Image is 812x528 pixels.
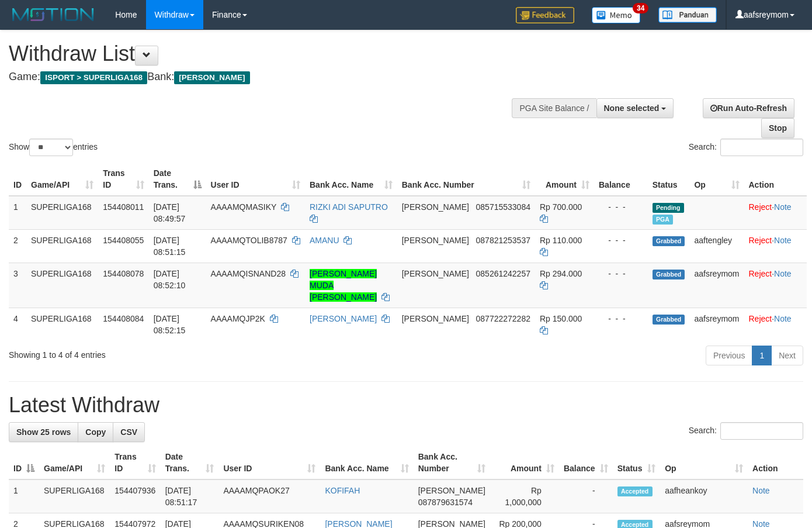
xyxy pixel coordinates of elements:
[592,7,641,23] img: Button%20Memo.svg
[85,427,106,437] span: Copy
[689,308,744,341] td: aafsreymom
[604,103,660,113] span: None selected
[689,263,744,308] td: aafsreymom
[540,269,582,278] span: Rp 294.000
[310,314,377,323] a: [PERSON_NAME]
[325,486,360,495] a: KOFIFAH
[599,268,643,279] div: - - -
[9,71,530,83] h4: Game: Bank:
[653,270,685,279] span: Grabbed
[559,479,613,513] td: -
[9,263,26,308] td: 3
[749,202,772,212] a: Reject
[540,236,582,245] span: Rp 110.000
[9,196,26,230] td: 1
[744,163,807,196] th: Action
[476,202,530,212] span: Copy 085715533084 to clipboard
[516,7,574,23] img: Feedback.jpg
[206,163,305,196] th: User ID: activate to sort column ascending
[418,486,485,495] span: [PERSON_NAME]
[218,479,320,513] td: AAAAMQPAOK27
[9,394,803,417] h1: Latest Withdraw
[774,269,792,278] a: Note
[110,479,160,513] td: 154407936
[660,446,748,479] th: Op: activate to sort column ascending
[476,269,530,278] span: Copy 085261242257 to clipboard
[402,202,469,212] span: [PERSON_NAME]
[476,314,530,323] span: Copy 087722272282 to clipboard
[310,236,339,245] a: AMANU
[103,269,144,278] span: 154408078
[154,269,186,290] span: [DATE] 08:52:10
[752,346,772,365] a: 1
[771,346,803,365] a: Next
[120,427,137,437] span: CSV
[149,163,206,196] th: Date Trans.: activate to sort column descending
[397,163,535,196] th: Bank Acc. Number: activate to sort column ascending
[103,314,144,323] span: 154408084
[706,346,752,365] a: Previous
[402,236,469,245] span: [PERSON_NAME]
[594,163,648,196] th: Balance
[476,236,530,245] span: Copy 087821253537 to clipboard
[9,139,98,156] label: Show entries
[720,139,803,156] input: Search:
[9,422,78,442] a: Show 25 rows
[402,314,469,323] span: [PERSON_NAME]
[660,479,748,513] td: aafheankoy
[211,236,287,245] span: AAAAMQTOLIB8787
[689,163,744,196] th: Op: activate to sort column ascending
[599,313,643,325] div: - - -
[9,163,26,196] th: ID
[540,314,582,323] span: Rp 150.000
[26,196,98,230] td: SUPERLIGA168
[161,446,219,479] th: Date Trans.: activate to sort column ascending
[418,498,473,507] span: Copy 087879631574 to clipboard
[310,269,377,302] a: [PERSON_NAME] MUDA [PERSON_NAME]
[617,486,653,496] span: Accepted
[110,446,160,479] th: Trans ID: activate to sort column ascending
[154,314,186,335] span: [DATE] 08:52:15
[596,98,674,118] button: None selected
[744,308,807,341] td: ·
[9,229,26,263] td: 2
[161,479,219,513] td: [DATE] 08:51:17
[211,314,265,323] span: AAAAMQJP2K
[689,229,744,263] td: aaftengley
[29,139,73,156] select: Showentries
[749,269,772,278] a: Reject
[113,422,145,442] a: CSV
[689,139,803,156] label: Search:
[653,315,685,325] span: Grabbed
[310,202,388,212] a: RIZKI ADI SAPUTRO
[39,446,110,479] th: Game/API: activate to sort column ascending
[752,486,770,495] a: Note
[774,314,792,323] a: Note
[703,98,794,118] a: Run Auto-Refresh
[78,422,113,442] a: Copy
[26,263,98,308] td: SUPERLIGA168
[9,6,98,23] img: MOTION_logo.png
[749,236,772,245] a: Reject
[9,479,39,513] td: 1
[744,196,807,230] td: ·
[761,118,794,138] a: Stop
[9,344,329,361] div: Showing 1 to 4 of 4 entries
[26,229,98,263] td: SUPERLIGA168
[653,215,673,225] span: Marked by aafheankoy
[174,71,249,84] span: [PERSON_NAME]
[689,422,803,440] label: Search:
[720,422,803,440] input: Search:
[599,234,643,246] div: - - -
[9,42,530,65] h1: Withdraw List
[540,202,582,212] span: Rp 700.000
[414,446,490,479] th: Bank Acc. Number: activate to sort column ascending
[559,446,613,479] th: Balance: activate to sort column ascending
[218,446,320,479] th: User ID: activate to sort column ascending
[774,202,792,212] a: Note
[744,263,807,308] td: ·
[9,446,39,479] th: ID: activate to sort column descending
[40,71,147,84] span: ISPORT > SUPERLIGA168
[154,202,186,223] span: [DATE] 08:49:57
[98,163,148,196] th: Trans ID: activate to sort column ascending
